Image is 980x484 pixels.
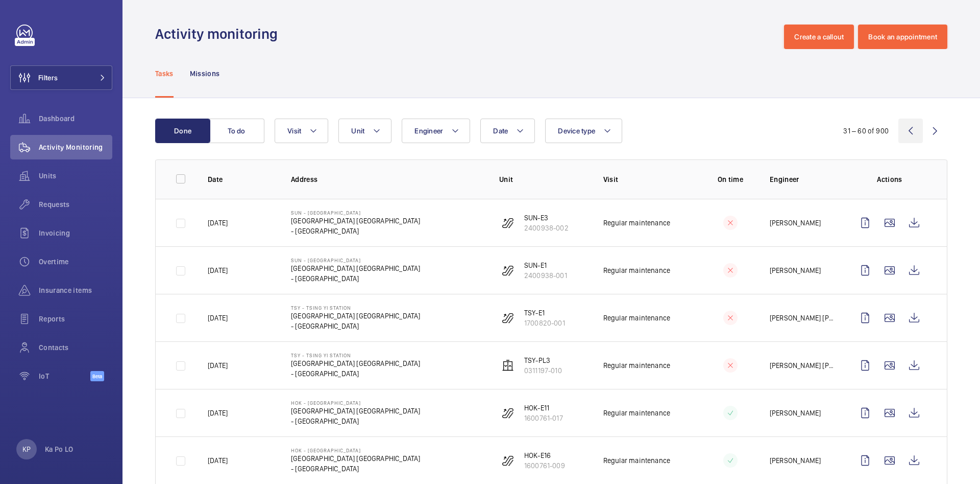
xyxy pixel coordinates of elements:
span: Filters [38,73,58,83]
p: [DATE] [208,313,228,323]
p: TSY-E1 [524,308,565,318]
p: HOK-E16 [524,450,565,460]
p: 2400938-002 [524,223,569,233]
span: Date [493,127,508,135]
p: [DATE] [208,218,228,228]
p: Regular maintenance [603,455,670,466]
p: Regular maintenance [603,408,670,418]
p: [PERSON_NAME] [770,455,821,466]
span: Insurance items [39,285,112,295]
p: [PERSON_NAME] [770,265,821,275]
img: escalator.svg [502,217,514,229]
p: [PERSON_NAME] [770,218,821,228]
span: Contacts [39,342,112,353]
p: [DATE] [208,408,228,418]
span: Visit [287,127,301,135]
img: elevator.svg [502,359,514,372]
p: [GEOGRAPHIC_DATA] [GEOGRAPHIC_DATA] [291,406,420,416]
p: KP [22,444,31,454]
p: Regular maintenance [603,218,670,228]
span: Reports [39,314,112,324]
span: Requests [39,199,112,210]
span: Unit [351,127,364,135]
p: [PERSON_NAME] [PERSON_NAME] [770,313,837,323]
div: 31 – 60 of 900 [843,126,889,136]
span: Engineer [414,127,443,135]
p: [DATE] [208,455,228,466]
p: [PERSON_NAME] [PERSON_NAME] [770,360,837,371]
p: SUN-E1 [524,260,567,270]
p: SUN - [GEOGRAPHIC_DATA] [291,257,420,263]
button: Device type [545,119,622,143]
p: [GEOGRAPHIC_DATA] [GEOGRAPHIC_DATA] [291,358,420,368]
button: To do [209,119,264,143]
span: Activity Monitoring [39,142,112,152]
p: - [GEOGRAPHIC_DATA] [291,368,420,379]
p: HOK - [GEOGRAPHIC_DATA] [291,400,420,406]
button: Engineer [402,119,470,143]
p: [DATE] [208,265,228,275]
p: Visit [603,174,691,185]
button: Create a callout [784,25,854,49]
p: SUN - [GEOGRAPHIC_DATA] [291,210,420,216]
span: Units [39,171,112,181]
p: TSY-PL3 [524,355,562,365]
p: 1600761-009 [524,460,565,471]
p: Engineer [770,174,837,185]
p: Actions [853,174,926,185]
p: SUN-E3 [524,213,569,223]
p: 1700820-001 [524,318,565,328]
p: TSY - Tsing Yi Station [291,305,420,311]
p: TSY - Tsing Yi Station [291,352,420,358]
img: escalator.svg [502,407,514,419]
p: [GEOGRAPHIC_DATA] [GEOGRAPHIC_DATA] [291,311,420,321]
p: [GEOGRAPHIC_DATA] [GEOGRAPHIC_DATA] [291,453,420,464]
p: Missions [190,68,220,79]
p: 2400938-001 [524,270,567,281]
button: Unit [338,119,391,143]
p: [PERSON_NAME] [770,408,821,418]
p: On time [707,174,753,185]
p: HOK-E11 [524,403,563,413]
p: Address [291,174,483,185]
p: Regular maintenance [603,313,670,323]
span: Dashboard [39,113,112,124]
p: - [GEOGRAPHIC_DATA] [291,416,420,426]
span: Invoicing [39,228,112,238]
p: [DATE] [208,360,228,371]
button: Done [155,119,210,143]
button: Visit [275,119,328,143]
p: [GEOGRAPHIC_DATA] [GEOGRAPHIC_DATA] [291,263,420,273]
p: Regular maintenance [603,360,670,371]
span: IoT [39,371,90,381]
span: Device type [558,127,595,135]
img: escalator.svg [502,264,514,276]
p: Regular maintenance [603,265,670,275]
button: Book an appointment [858,25,947,49]
img: escalator.svg [502,312,514,324]
p: - [GEOGRAPHIC_DATA] [291,321,420,331]
p: Unit [499,174,587,185]
button: Filters [10,65,112,90]
p: - [GEOGRAPHIC_DATA] [291,464,420,474]
p: - [GEOGRAPHIC_DATA] [291,226,420,236]
img: escalator.svg [502,454,514,467]
p: HOK - [GEOGRAPHIC_DATA] [291,447,420,453]
p: 1600761-017 [524,413,563,423]
h1: Activity monitoring [155,25,284,43]
p: Date [208,174,275,185]
p: Ka Po LO [45,444,73,454]
span: Overtime [39,257,112,267]
p: Tasks [155,68,174,79]
p: [GEOGRAPHIC_DATA] [GEOGRAPHIC_DATA] [291,216,420,226]
p: - [GEOGRAPHIC_DATA] [291,273,420,284]
button: Date [480,119,535,143]
span: Beta [90,371,104,381]
p: 0311197-010 [524,365,562,376]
